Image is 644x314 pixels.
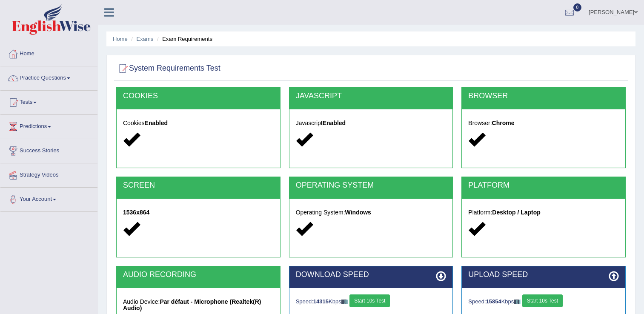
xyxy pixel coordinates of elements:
strong: Enabled [145,120,168,126]
span: 0 [573,3,582,11]
strong: 1536x864 [123,209,149,216]
h2: AUDIO RECORDING [123,271,274,279]
h2: PLATFORM [468,181,619,190]
h2: JAVASCRIPT [296,92,447,100]
h5: Browser: [468,120,619,126]
h5: Cookies [123,120,274,126]
h2: DOWNLOAD SPEED [296,271,447,279]
strong: 15854 [486,298,501,305]
h5: Operating System: [296,209,447,216]
strong: Par défaut - Microphone (Realtek(R) Audio) [123,298,261,311]
div: Speed: Kbps [468,294,619,309]
a: Strategy Videos [0,163,97,185]
strong: 14315 [313,298,329,305]
h2: System Requirements Test [116,62,220,75]
strong: Desktop / Laptop [492,209,541,216]
a: Tests [0,91,97,112]
h2: COOKIES [123,92,274,100]
h2: BROWSER [468,92,619,100]
button: Start 10s Test [349,294,390,307]
h2: SCREEN [123,181,274,190]
img: ajax-loader-fb-connection.gif [341,300,348,304]
a: Your Account [0,188,97,209]
strong: Windows [345,209,371,216]
li: Exam Requirements [155,35,212,43]
h5: Javascript [296,120,447,126]
strong: Enabled [323,120,346,126]
img: ajax-loader-fb-connection.gif [514,300,521,304]
div: Speed: Kbps [296,294,447,309]
a: Predictions [0,115,97,136]
a: Home [113,36,128,42]
h5: Platform: [468,209,619,216]
button: Start 10s Test [522,294,563,307]
h5: Audio Device: [123,299,274,312]
h2: UPLOAD SPEED [468,271,619,279]
strong: Chrome [492,120,515,126]
a: Success Stories [0,139,97,160]
h2: OPERATING SYSTEM [296,181,447,190]
a: Exams [137,36,154,42]
a: Practice Questions [0,66,97,88]
a: Home [0,42,97,63]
